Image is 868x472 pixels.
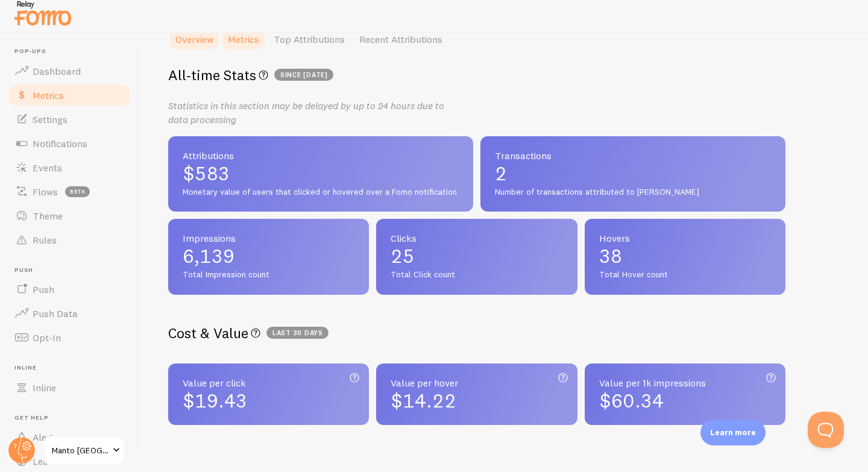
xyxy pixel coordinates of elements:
a: Metrics [7,83,131,107]
span: Number of transactions attributed to [PERSON_NAME] [495,187,771,198]
span: Theme [33,210,63,222]
span: beta [65,186,90,197]
h2: Cost & Value [168,324,785,342]
span: Inline [14,364,131,372]
span: Clicks [391,233,562,243]
a: Events [7,156,131,180]
span: Inline [33,382,56,394]
span: Events [33,162,62,174]
span: $60.34 [599,389,664,412]
span: Rules [33,234,57,246]
a: Top Attributions [266,27,352,51]
div: Learn more [700,420,766,445]
span: Transactions [495,151,771,160]
span: Total Impression count [183,269,354,280]
span: Total Click count [391,269,562,280]
span: Monetary value of users that clicked or hovered over a Fomo notification [183,187,459,198]
span: Push Data [33,307,78,319]
h2: All-time Stats [168,66,785,84]
span: 6,139 [183,247,354,266]
span: Manto [GEOGRAPHIC_DATA] [52,443,109,458]
a: Inline [7,376,131,400]
a: Push Data [7,301,131,326]
p: Learn more [710,427,756,438]
a: Overview [168,27,221,51]
a: Notifications [7,131,131,156]
a: Recent Attributions [352,27,450,51]
a: Theme [7,204,131,228]
iframe: Help Scout Beacon - Open [808,412,844,448]
a: Settings [7,107,131,131]
span: $583 [183,164,459,183]
span: Impressions [183,233,354,243]
a: Rules [7,228,131,252]
span: Dashboard [33,65,81,77]
span: 25 [391,247,562,266]
span: Alerts [33,431,58,443]
span: Metrics [33,89,64,101]
a: Manto [GEOGRAPHIC_DATA] [43,436,125,465]
a: Push [7,277,131,301]
span: Last 30 days [266,327,329,339]
span: 38 [599,247,771,266]
span: Flows [33,186,58,198]
span: Total Hover count [599,269,771,280]
a: Opt-In [7,326,131,350]
span: 2 [495,164,771,183]
span: Get Help [14,414,131,422]
a: Flows beta [7,180,131,204]
span: Push [33,283,54,295]
span: Notifications [33,137,87,149]
span: Push [14,266,131,274]
span: Value per 1k impressions [599,378,771,388]
a: Metrics [221,27,266,51]
span: Value per click [183,378,354,388]
span: $19.43 [183,389,247,412]
span: Value per hover [391,378,562,388]
a: Alerts [7,425,131,449]
i: Statistics in this section may be delayed by up to 24 hours due to data processing [168,99,444,125]
a: Dashboard [7,59,131,83]
span: Pop-ups [14,48,131,55]
span: Hovers [599,233,771,243]
span: since [DATE] [274,69,333,81]
span: Settings [33,113,68,125]
span: Attributions [183,151,459,160]
span: Opt-In [33,332,61,344]
span: $14.22 [391,389,456,412]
